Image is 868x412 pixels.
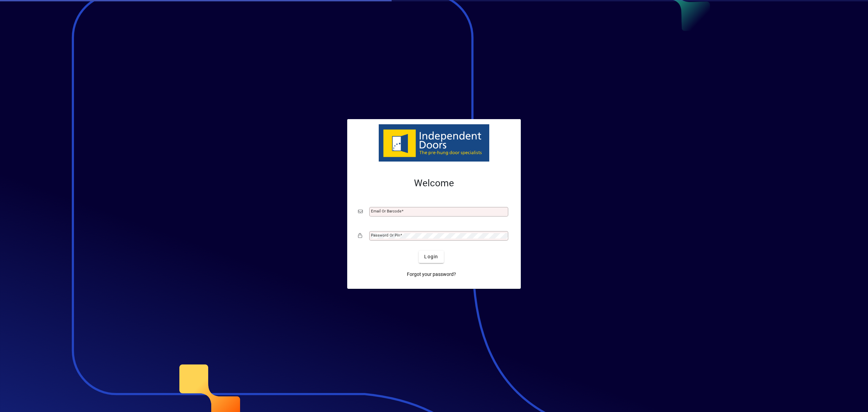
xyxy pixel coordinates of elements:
[407,271,456,278] span: Forgot your password?
[371,209,401,213] mat-label: Email or Barcode
[424,253,438,260] span: Login
[371,233,400,238] mat-label: Password or Pin
[419,251,443,263] button: Login
[404,268,459,281] a: Forgot your password?
[358,177,510,189] h2: Welcome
